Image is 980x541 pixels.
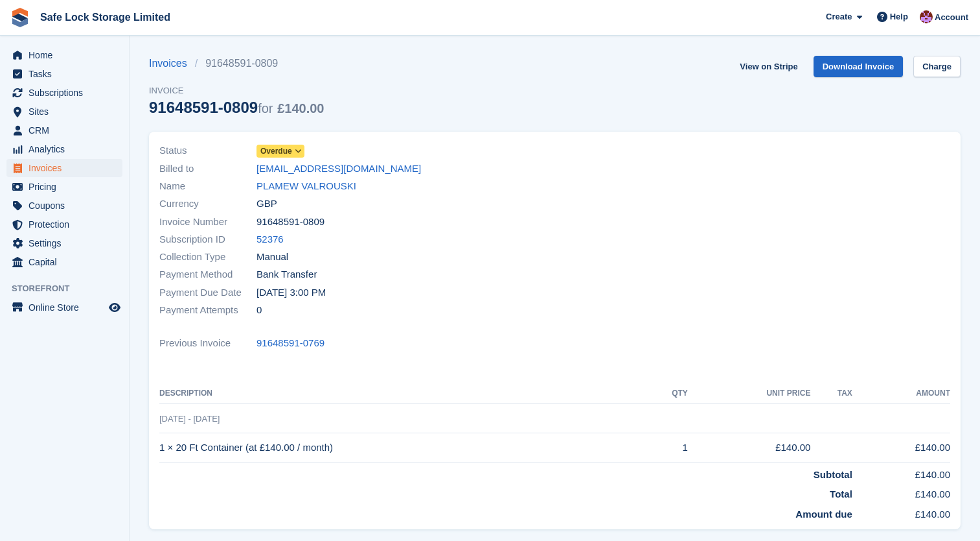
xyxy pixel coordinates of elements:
[6,159,122,177] a: menu
[6,46,122,64] a: menu
[107,300,122,315] a: Preview store
[159,433,643,463] td: 1 × 20 Ft Container (at £140.00 / month)
[852,383,950,404] th: Amount
[149,56,195,71] a: Invoices
[28,159,106,177] span: Invoices
[159,215,256,230] span: Invoice Number
[688,433,811,463] td: £140.00
[159,303,256,318] span: Payment Attempts
[256,215,325,230] span: 91648591-0809
[149,84,324,97] span: Invoice
[28,298,106,317] span: Online Store
[256,162,421,176] a: [EMAIL_ADDRESS][DOMAIN_NAME]
[256,179,356,194] a: PLAMEW VALROUSKI
[28,140,106,158] span: Analytics
[159,336,256,351] span: Previous Invoice
[28,197,106,215] span: Coupons
[6,253,122,271] a: menu
[28,121,106,139] span: CRM
[277,101,324,115] span: £140.00
[6,84,122,102] a: menu
[28,253,106,271] span: Capital
[256,285,326,300] time: 2025-08-08 14:00:07 UTC
[735,56,803,77] a: View on Stripe
[159,179,256,194] span: Name
[159,232,256,247] span: Subscription ID
[643,383,688,404] th: QTY
[6,65,122,83] a: menu
[890,10,908,23] span: Help
[159,162,256,176] span: Billed to
[35,6,176,28] a: Safe Lock Storage Limited
[12,282,129,295] span: Storefront
[260,145,292,157] span: Overdue
[913,56,961,77] a: Charge
[159,267,256,282] span: Payment Method
[256,336,325,351] a: 91648591-0769
[6,178,122,196] a: menu
[852,462,950,482] td: £140.00
[149,99,324,116] div: 91648591-0809
[852,502,950,522] td: £140.00
[256,267,317,282] span: Bank Transfer
[28,102,106,121] span: Sites
[6,215,122,234] a: menu
[28,65,106,83] span: Tasks
[159,383,643,404] th: Description
[830,488,852,499] strong: Total
[852,482,950,502] td: £140.00
[258,101,273,115] span: for
[852,433,950,463] td: £140.00
[256,250,288,265] span: Manual
[688,383,811,404] th: Unit Price
[935,11,968,24] span: Account
[795,509,852,520] strong: Amount due
[28,178,106,196] span: Pricing
[814,469,852,480] strong: Subtotal
[6,197,122,215] a: menu
[28,234,106,252] span: Settings
[256,232,284,247] a: 52376
[6,102,122,121] a: menu
[256,303,262,318] span: 0
[159,143,256,158] span: Status
[256,197,277,211] span: GBP
[256,143,304,158] a: Overdue
[814,56,904,77] a: Download Invoice
[159,250,256,265] span: Collection Type
[810,383,852,404] th: Tax
[159,197,256,211] span: Currency
[6,298,122,317] a: menu
[149,56,324,71] nav: breadcrumbs
[28,215,106,234] span: Protection
[10,8,30,27] img: stora-icon-8386f47178a22dfd0bd8f6a31ec36ba5ce8667c1dd55bd0f319d3a0aa187defe.svg
[643,433,688,463] td: 1
[6,140,122,158] a: menu
[159,285,256,300] span: Payment Due Date
[6,121,122,139] a: menu
[6,234,122,252] a: menu
[28,46,106,64] span: Home
[159,414,220,424] span: [DATE] - [DATE]
[28,84,106,102] span: Subscriptions
[826,10,852,23] span: Create
[920,10,933,23] img: Toni Ebong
